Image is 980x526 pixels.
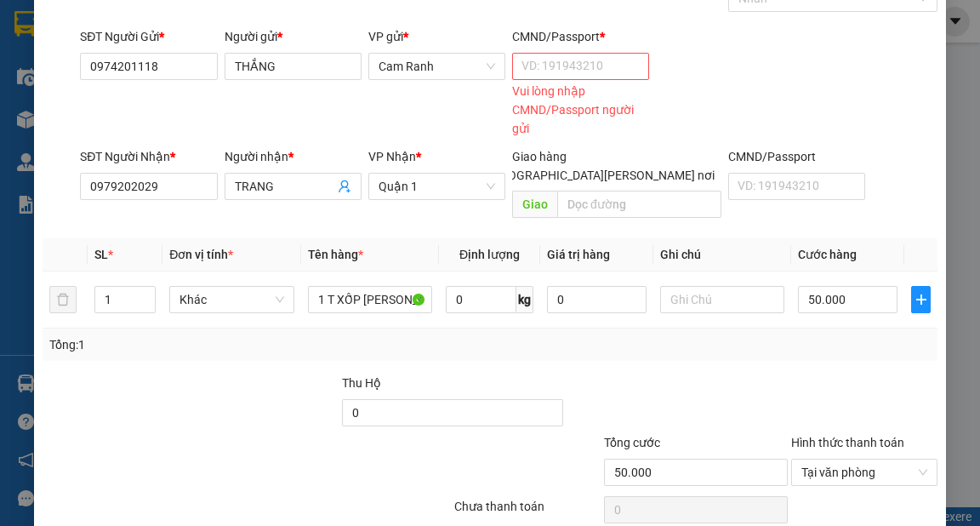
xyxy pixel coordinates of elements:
b: Trà Lan Viên [21,110,62,190]
span: user-add [338,180,351,193]
b: Trà Lan Viên - Gửi khách hàng [105,25,168,193]
div: CMND/Passport [728,147,865,166]
span: SL [94,248,108,261]
div: Người nhận [225,147,362,166]
span: VP Nhận [368,150,416,163]
span: Cam Ranh [379,54,495,79]
span: [GEOGRAPHIC_DATA][PERSON_NAME] nơi [482,166,721,185]
div: SĐT Người Nhận [80,147,217,166]
div: Người gửi [225,27,362,46]
th: Ghi chú [653,238,792,272]
input: VD: Bàn, Ghế [308,286,433,313]
li: (c) 2017 [143,81,234,102]
button: plus [911,286,930,313]
span: kg [516,286,533,313]
span: Tổng cước [604,436,660,449]
div: VP gửi [368,27,505,46]
b: [DOMAIN_NAME] [143,65,234,78]
span: Quận 1 [379,174,495,199]
input: Dọc đường [557,191,721,218]
label: Hình thức thanh toán [791,436,904,449]
div: Tổng: 1 [49,335,379,354]
span: Cước hàng [798,248,857,261]
span: Giá trị hàng [547,248,610,261]
span: Tên hàng [308,248,363,261]
span: Tại văn phòng [801,460,927,485]
span: Giao hàng [512,150,567,163]
span: Định lượng [459,248,520,261]
input: Ghi Chú [660,286,785,313]
div: CMND/Passport [512,27,649,46]
input: 0 [547,286,647,313]
span: Giao [512,191,557,218]
span: Đơn vị tính [169,248,233,261]
img: logo.jpg [185,21,225,62]
span: Khác [179,287,284,312]
div: Vui lòng nhập CMND/Passport người gửi [512,82,649,138]
span: plus [912,293,929,306]
span: Thu Hộ [342,376,381,390]
div: SĐT Người Gửi [80,27,217,46]
button: delete [49,286,77,313]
